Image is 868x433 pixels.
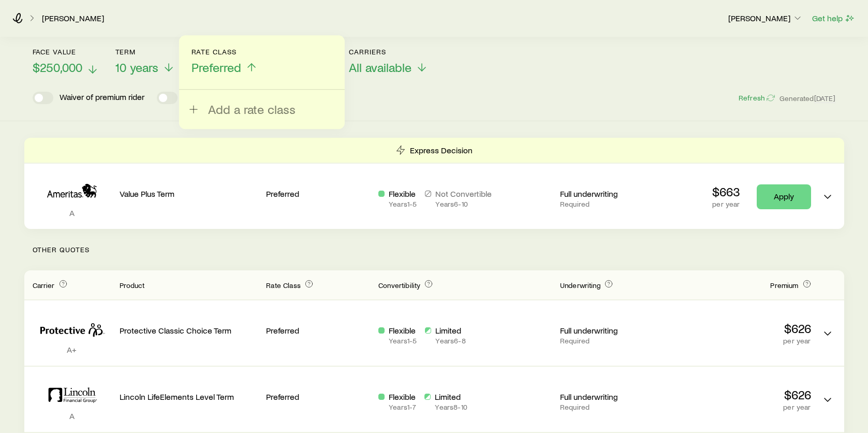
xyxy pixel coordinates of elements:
p: Lincoln LifeElements Level Term [120,392,258,402]
p: Years 6 - 8 [435,337,465,345]
p: A [33,411,111,421]
p: Not Convertible [435,189,492,199]
p: $626 [672,387,811,402]
span: Product [120,281,145,290]
span: Rate Class [266,281,301,290]
p: Full underwriting [560,325,664,336]
p: Waiver of premium rider [60,92,144,104]
p: Required [560,337,664,345]
p: A [33,208,111,218]
span: Premium [770,281,798,290]
p: Required [560,200,664,208]
p: Limited [435,325,465,336]
p: [PERSON_NAME] [728,13,803,23]
p: Other Quotes [24,229,844,270]
span: Underwriting [560,281,600,290]
button: Face value$250,000 [33,48,99,75]
span: [DATE] [814,94,836,103]
p: Years 8 - 10 [435,403,467,411]
p: per year [672,403,811,411]
p: Preferred [266,325,370,336]
p: A+ [33,344,111,355]
p: Term [115,48,175,56]
p: Flexible [389,325,417,336]
span: Convertibility [378,281,420,290]
p: Value Plus Term [120,189,258,199]
button: Refresh [738,93,775,103]
p: Protective Classic Choice Term [120,325,258,336]
span: 10 years [115,60,158,75]
p: $626 [672,321,811,336]
p: Limited [435,392,467,402]
a: Apply [757,184,811,209]
p: Full underwriting [560,392,664,402]
p: Face value [33,48,99,56]
p: Years 1 - 7 [389,403,416,411]
p: Years 1 - 5 [389,337,417,345]
button: Get help [812,12,856,24]
span: $250,000 [33,60,82,75]
div: Term quotes [24,138,844,229]
button: Term10 years [115,48,175,75]
a: [PERSON_NAME] [41,13,105,23]
p: Flexible [389,189,417,199]
p: Rate Class [192,48,258,56]
span: Generated [779,94,835,103]
p: per year [672,337,811,345]
span: Preferred [192,60,241,75]
span: All available [349,60,411,75]
span: Carrier [33,281,55,290]
button: [PERSON_NAME] [728,12,803,25]
button: Rate ClassPreferred [192,48,258,75]
p: Full underwriting [560,189,664,199]
p: Preferred [266,392,370,402]
p: Express Decision [410,145,473,155]
p: $663 [712,184,740,199]
p: Years 1 - 5 [389,200,417,208]
p: Preferred [266,189,370,199]
p: Years 6 - 10 [435,200,492,208]
p: Flexible [389,392,416,402]
p: Required [560,403,664,411]
button: CarriersAll available [349,48,428,75]
p: per year [712,200,740,208]
p: Carriers [349,48,428,56]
